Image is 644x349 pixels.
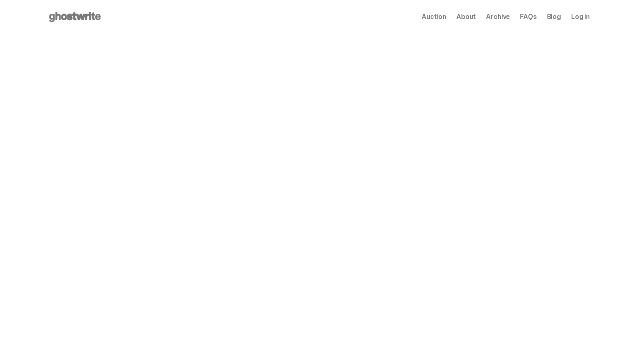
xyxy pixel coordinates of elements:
[486,14,510,20] a: Archive
[456,14,476,20] a: About
[520,14,536,20] a: FAQs
[571,14,590,20] a: Log in
[422,14,446,20] a: Auction
[547,14,561,20] a: Blog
